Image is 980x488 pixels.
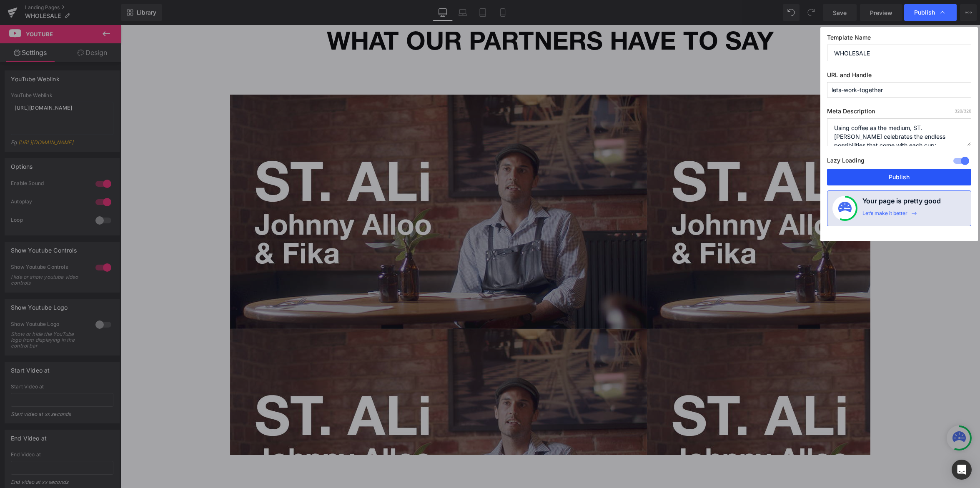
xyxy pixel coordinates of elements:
span: 320 [955,108,962,113]
label: Lazy Loading [827,155,865,169]
img: onboarding-status.svg [838,202,852,215]
span: /320 [955,108,971,113]
label: Meta Description [827,108,971,118]
div: Open Intercom Messenger [952,460,972,480]
label: Template Name [827,34,971,45]
label: URL and Handle [827,71,971,82]
h4: Your page is pretty good [862,196,941,210]
span: Publish [914,9,935,16]
button: Publish [827,169,971,185]
div: Let’s make it better [862,210,907,221]
textarea: Using coffee as the medium, ST. [PERSON_NAME] celebrates the endless possibilities that come with... [827,118,971,146]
